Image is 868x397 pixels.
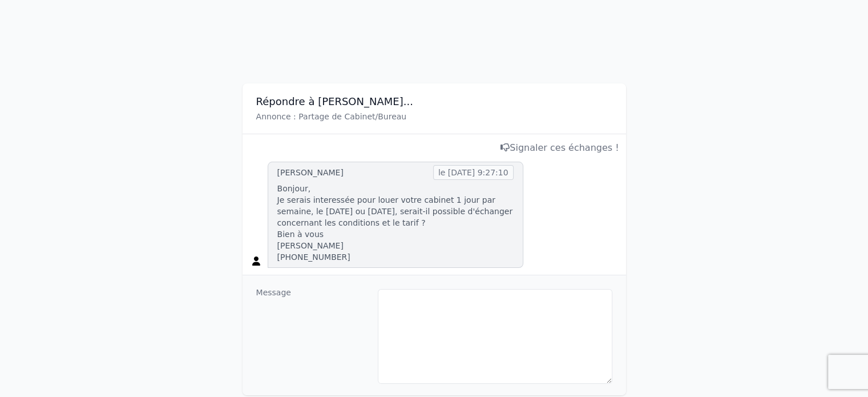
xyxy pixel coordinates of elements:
[277,167,344,178] div: [PERSON_NAME]
[256,287,369,384] dt: Message
[256,111,612,122] p: Annonce : Partage de Cabinet/Bureau
[256,95,612,109] h3: Répondre à [PERSON_NAME]...
[433,165,514,180] span: le [DATE] 9:27:10
[249,141,619,155] div: Signaler ces échanges !
[277,183,514,263] p: Bonjour, Je serais interessée pour louer votre cabinet 1 jour par semaine, le [DATE] ou [DATE], s...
